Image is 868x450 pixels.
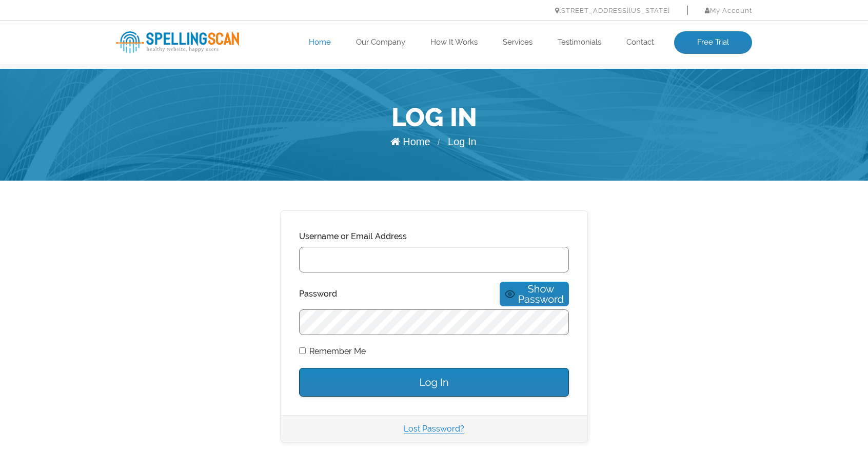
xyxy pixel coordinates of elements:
[299,347,306,354] input: Remember Me
[299,368,569,397] input: Log In
[299,229,569,244] label: Username or Email Address
[438,138,440,147] span: /
[404,424,464,434] a: Lost Password?
[390,136,430,147] a: Home
[299,287,497,301] label: Password
[500,282,569,306] button: Show Password
[518,284,564,304] span: Show Password
[299,344,366,359] label: Remember Me
[116,100,752,135] h1: Log In
[448,136,477,147] span: Log In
